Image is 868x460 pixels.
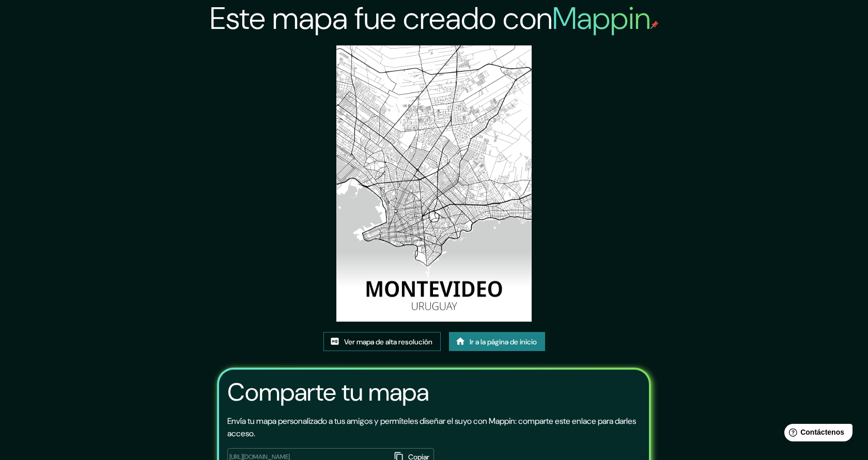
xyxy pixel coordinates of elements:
a: Ver mapa de alta resolución [323,332,441,352]
a: Ir a la página de inicio [449,332,545,352]
img: created-map [336,45,532,322]
iframe: Lanzador de widgets de ayuda [776,420,857,449]
font: Ver mapa de alta resolución [344,337,432,346]
font: Envía tu mapa personalizado a tus amigos y permíteles diseñar el suyo con Mappin: comparte este e... [227,416,636,439]
font: Ir a la página de inicio [470,337,537,346]
img: pin de mapeo [650,21,659,29]
font: Comparte tu mapa [227,376,429,408]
